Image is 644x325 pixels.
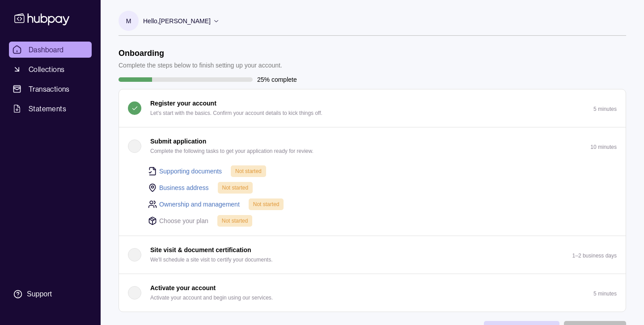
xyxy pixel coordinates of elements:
[159,166,222,176] a: Supporting documents
[150,108,322,118] p: Let's start with the basics. Confirm your account details to kick things off.
[119,60,282,70] p: Complete the steps below to finish setting up your account.
[119,89,626,127] button: Register your account Let's start with the basics. Confirm your account details to kick things of...
[29,64,64,75] span: Collections
[150,255,273,265] p: We'll schedule a site visit to certify your documents.
[150,98,216,108] p: Register your account
[253,201,280,207] span: Not started
[9,285,92,304] a: Support
[593,291,617,297] p: 5 minutes
[257,75,297,84] p: 25% complete
[222,185,249,191] span: Not started
[159,183,209,193] a: Business address
[159,216,208,226] p: Choose your plan
[29,44,64,55] span: Dashboard
[126,16,131,26] p: M
[27,289,52,299] div: Support
[159,199,240,209] a: Ownership and management
[150,245,251,255] p: Site visit & document certification
[150,283,216,293] p: Activate your account
[9,61,92,77] a: Collections
[119,48,282,58] h1: Onboarding
[593,106,617,112] p: 5 minutes
[143,16,211,26] p: Hello, [PERSON_NAME]
[119,127,626,165] button: Submit application Complete the following tasks to get your application ready for review.10 minutes
[119,236,626,274] button: Site visit & document certification We'll schedule a site visit to certify your documents.1–2 bus...
[29,84,70,94] span: Transactions
[29,103,66,114] span: Statements
[590,144,617,150] p: 10 minutes
[235,168,262,174] span: Not started
[150,146,314,156] p: Complete the following tasks to get your application ready for review.
[9,101,92,117] a: Statements
[572,253,617,259] p: 1–2 business days
[222,218,248,224] span: Not started
[150,136,206,146] p: Submit application
[119,165,626,236] div: Submit application Complete the following tasks to get your application ready for review.10 minutes
[9,81,92,97] a: Transactions
[9,42,92,58] a: Dashboard
[150,293,273,303] p: Activate your account and begin using our services.
[119,274,626,312] button: Activate your account Activate your account and begin using our services.5 minutes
